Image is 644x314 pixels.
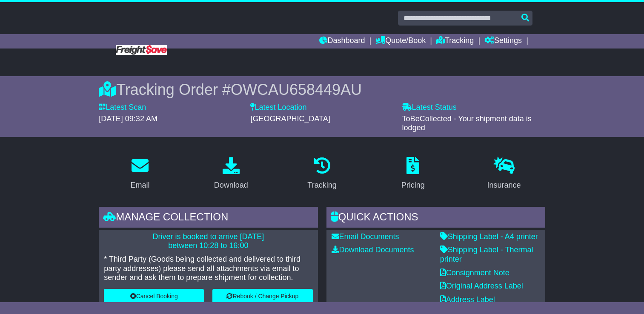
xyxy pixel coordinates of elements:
div: Quick Actions [326,207,545,230]
p: Driver is booked to arrive [DATE] between 10:28 to 16:00 [104,232,312,251]
div: Email [131,180,150,191]
a: Consignment Note [440,268,509,277]
a: Email Documents [332,232,399,241]
img: Freight Save [116,45,167,55]
span: OWCAU658449AU [231,81,362,98]
div: Download [214,180,248,191]
a: Download [209,154,254,194]
span: [GEOGRAPHIC_DATA] [250,114,330,123]
label: Latest Scan [99,103,146,112]
div: Tracking [307,180,336,191]
div: Manage collection [99,207,318,230]
button: Cancel Booking [104,289,204,304]
div: Tracking Order # [99,80,545,99]
span: ToBeCollected - Your shipment data is lodged [402,114,532,132]
a: Shipping Label - Thermal printer [440,245,533,263]
a: Download Documents [332,245,414,254]
button: Rebook / Change Pickup [212,289,312,304]
a: Original Address Label [440,282,523,290]
a: Tracking [436,34,474,49]
a: Settings [484,34,522,49]
a: Pricing [396,154,430,194]
a: Tracking [302,154,342,194]
a: Shipping Label - A4 printer [440,232,538,241]
label: Latest Location [250,103,306,112]
a: Insurance [481,154,526,194]
a: Dashboard [319,34,365,49]
div: Insurance [487,180,521,191]
a: Quote/Book [375,34,426,49]
p: * Third Party (Goods being collected and delivered to third party addresses) please send all atta... [104,255,312,283]
a: Email [125,154,155,194]
a: Address Label [440,295,495,304]
span: [DATE] 09:32 AM [99,114,157,123]
div: Pricing [401,180,425,191]
label: Latest Status [402,103,457,112]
